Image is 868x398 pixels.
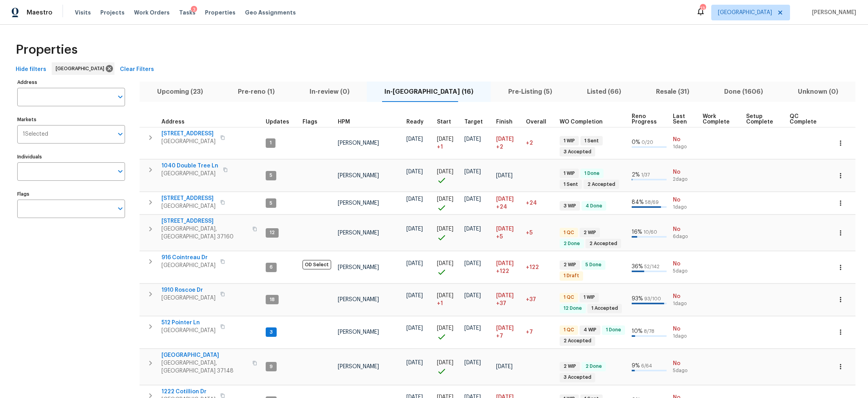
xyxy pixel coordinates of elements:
[526,119,553,125] div: Days past target finish date
[52,62,114,75] div: [GEOGRAPHIC_DATA]
[496,364,513,369] span: [DATE]
[437,143,443,151] span: + 1
[493,192,523,214] td: Scheduled to finish 24 day(s) late
[632,363,640,369] span: 9 %
[16,65,46,75] span: Hide filters
[560,338,594,344] span: 2 Accepted
[23,131,48,138] span: 1 Selected
[673,268,696,274] span: 5d ago
[338,200,379,206] span: [PERSON_NAME]
[437,136,453,142] span: [DATE]
[464,293,481,298] span: [DATE]
[673,325,696,333] span: No
[584,181,618,188] span: 2 Accepted
[115,129,126,140] button: Open
[582,363,605,370] span: 2 Done
[523,192,556,214] td: 24 day(s) past target finish date
[574,86,634,97] span: Listed (66)
[673,168,696,176] span: No
[560,262,579,268] span: 2 WIP
[338,119,350,125] span: HPM
[644,329,654,334] span: 8 / 78
[338,265,379,270] span: [PERSON_NAME]
[144,86,216,97] span: Upcoming (23)
[632,329,643,334] span: 10 %
[581,170,603,177] span: 1 Done
[645,200,659,205] span: 58 / 69
[434,192,461,214] td: Project started on time
[700,5,705,13] div: 13
[560,149,594,155] span: 3 Accepted
[632,229,642,235] span: 16 %
[205,9,236,16] span: Properties
[134,9,170,16] span: Work Orders
[632,296,643,302] span: 93 %
[746,114,776,125] span: Setup Complete
[464,136,481,142] span: [DATE]
[496,267,509,275] span: +122
[641,173,650,177] span: 1 / 37
[523,251,556,284] td: 122 day(s) past target finish date
[493,316,523,348] td: Scheduled to finish 7 day(s) late
[161,388,216,396] span: 1222 Cotillion Dr
[496,233,503,241] span: +5
[560,181,581,188] span: 1 Sent
[641,363,652,368] span: 6 / 64
[464,196,481,202] span: [DATE]
[245,9,296,16] span: Geo Assignments
[560,203,579,209] span: 3 WIP
[560,119,603,125] span: WO Completion
[643,230,657,234] span: 10 / 60
[673,333,696,340] span: 1d ago
[464,119,483,125] span: Target
[266,140,275,146] span: 1
[673,136,696,144] span: No
[297,86,362,97] span: In-review (0)
[809,9,856,16] span: [PERSON_NAME]
[406,136,423,142] span: [DATE]
[496,143,503,151] span: +2
[191,6,197,14] div: 3
[161,359,248,375] span: [GEOGRAPHIC_DATA], [GEOGRAPHIC_DATA] 37148
[437,119,451,125] span: Start
[496,261,514,266] span: [DATE]
[526,119,546,125] span: Overall
[673,204,696,211] span: 1d ago
[17,80,125,85] label: Address
[161,202,216,210] span: [GEOGRAPHIC_DATA]
[434,349,461,385] td: Project started on time
[785,86,851,97] span: Unknown (0)
[586,240,620,247] span: 2 Accepted
[437,119,458,125] div: Actual renovation start date
[560,229,577,236] span: 1 QC
[161,286,216,294] span: 1910 Roscoe Dr
[581,138,602,144] span: 1 Sent
[496,119,513,125] span: Finish
[437,226,453,232] span: [DATE]
[437,196,453,202] span: [DATE]
[560,327,577,333] span: 1 QC
[644,296,661,301] span: 93 / 100
[526,265,539,270] span: +122
[526,200,537,206] span: +24
[464,325,481,331] span: [DATE]
[464,226,481,232] span: [DATE]
[266,119,289,125] span: Updates
[580,294,598,301] span: 1 WIP
[673,196,696,204] span: No
[632,264,643,269] span: 36 %
[75,9,91,16] span: Visits
[526,329,533,335] span: +7
[582,203,605,209] span: 4 Done
[179,10,196,15] span: Tasks
[437,325,453,331] span: [DATE]
[161,225,248,241] span: [GEOGRAPHIC_DATA], [GEOGRAPHIC_DATA] 37160
[437,169,453,174] span: [DATE]
[464,169,481,174] span: [DATE]
[673,367,696,374] span: 5d ago
[406,293,423,298] span: [DATE]
[161,130,216,138] span: [STREET_ADDRESS]
[266,264,276,271] span: 6
[493,251,523,284] td: Scheduled to finish 122 day(s) late
[406,325,423,331] span: [DATE]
